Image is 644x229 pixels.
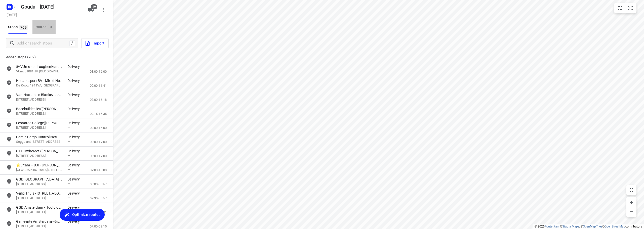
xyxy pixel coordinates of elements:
[583,225,602,228] a: OpenMapTiles
[67,163,83,168] p: Delivery
[67,83,70,87] span: —
[90,140,107,145] p: 09:00-17:00
[90,182,107,187] p: 08:00-08:57
[67,182,70,186] span: —
[67,154,70,157] span: —
[90,111,107,116] p: 09:15-15:35
[545,225,559,228] a: Routetitan
[16,182,62,187] p: Valckenierstraat 2, 1018XG, Amsterdam, NL
[67,97,70,101] span: —
[67,196,70,200] span: —
[90,69,107,74] p: 08:00-16:00
[16,154,62,158] p: Delftechpark 36, 2628XH, Delft, NL
[605,225,625,228] a: OpenStreetMap
[90,224,107,229] p: 07:00-09:15
[90,154,107,159] p: 09:00-17:00
[625,3,635,13] button: Fit zoom
[614,3,636,13] div: small contained button group
[48,24,54,29] span: 0
[72,211,101,218] span: Optimize routes
[85,40,104,47] span: Import
[16,83,62,88] p: De Koog, 1911VA, Uitgeest, NL
[16,149,62,154] p: OTT HydroMet (Carel van Jaarsveld)
[16,64,62,69] p: ⓟ VUmc - poli oogheelkunde recR(Lucienne van Dijk)
[16,191,62,196] p: Veilig Thuis - Valckenierstraat 4(Jolanda Huf)
[5,12,19,18] h5: Project date
[562,225,579,228] a: Stadia Maps
[67,140,70,143] span: —
[67,78,83,83] p: Delivery
[67,205,83,210] p: Delivery
[16,120,62,125] p: Leonardo College(Femke Batteram)
[67,64,83,69] p: Delivery
[16,177,62,182] p: GGD Amsterdam - Geïntegreerde Voorzieningen - Locatie Centrum(Simone van Es)
[16,163,62,168] p: ⭐Vitam – DJI - Herman Gorter Complex(Annemiek Wanders)
[16,168,62,172] p: Herman Gorterstraat 75, 3511EW, Utrecht, NL
[67,224,70,228] span: —
[19,25,28,30] span: 709
[16,134,62,140] p: Camin Cargo Control NWE B.V. (Mohammed Lekfif)
[91,4,97,9] span: 19
[16,205,62,210] p: GGD Amsterdam - Hoofdlocatie(Karin van Eikeren)
[16,78,62,83] p: Hollandsport BV - Mixed Hockeyclub Uitgeest(Arjette Arkesteijn)
[67,168,70,171] span: —
[16,140,62,144] p: Seggelant-Zuid 10, 3237ME, Vierpolders, NL
[67,134,83,140] p: Delivery
[98,5,108,15] button: More
[90,168,107,173] p: 07:00-15:08
[67,120,83,125] p: Delivery
[16,219,62,224] p: Gemeente Amsterdam - Grond en Ontwikkeling - Weesperplein 8(Merza Maaswinkel)
[67,125,70,129] span: —
[90,196,107,201] p: 07:30-08:57
[81,38,109,48] button: Import
[16,210,62,215] p: Nieuwe Achtergracht 100, 1018WT, Amsterdam, NL
[16,69,62,74] p: VUmc, 1081HV, [GEOGRAPHIC_DATA], [GEOGRAPHIC_DATA]
[67,149,83,154] p: Delivery
[90,97,107,102] p: 07:00-16:18
[67,106,83,111] p: Delivery
[67,219,83,224] p: Delivery
[90,83,107,88] p: 09:00-11:41
[78,38,109,48] a: Import
[67,92,83,97] p: Delivery
[16,111,62,116] p: Parijsboulevard 143b, 3541CS, Utrecht, NL
[60,209,105,221] button: Optimize routes
[69,40,75,46] div: /
[6,54,107,60] p: Added stops (709)
[16,196,62,201] p: Valckenierstraat 4, 1018XG, Amsterdam, NL
[615,3,625,13] button: Map settings
[34,24,55,30] div: Routes
[67,177,83,182] p: Delivery
[16,92,62,97] p: Van Hattum en Blankevoort - Heemstede - Hoofdkeet Combinatie Cruquiusbruggen(Jelle Fenger)
[8,24,29,30] span: Stops
[67,191,83,196] p: Delivery
[535,225,642,228] li: © 2025 , © , © © contributors
[17,39,69,47] input: Add or search stops
[67,69,70,73] span: —
[86,5,96,15] button: 19
[16,224,62,229] p: Weesperplein 8, 1018XA, Amsterdam, NL
[19,3,84,11] h5: Rename
[16,97,62,102] p: Cruquiusweg 200, 2103LW, Heemstede, NL
[67,111,70,115] span: —
[90,125,107,130] p: 09:00-16:00
[16,125,62,130] p: Telderskade 48, 2321TE, Leiden, NL
[16,106,62,111] p: Basebuilder BV(Joep van den Heuvel)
